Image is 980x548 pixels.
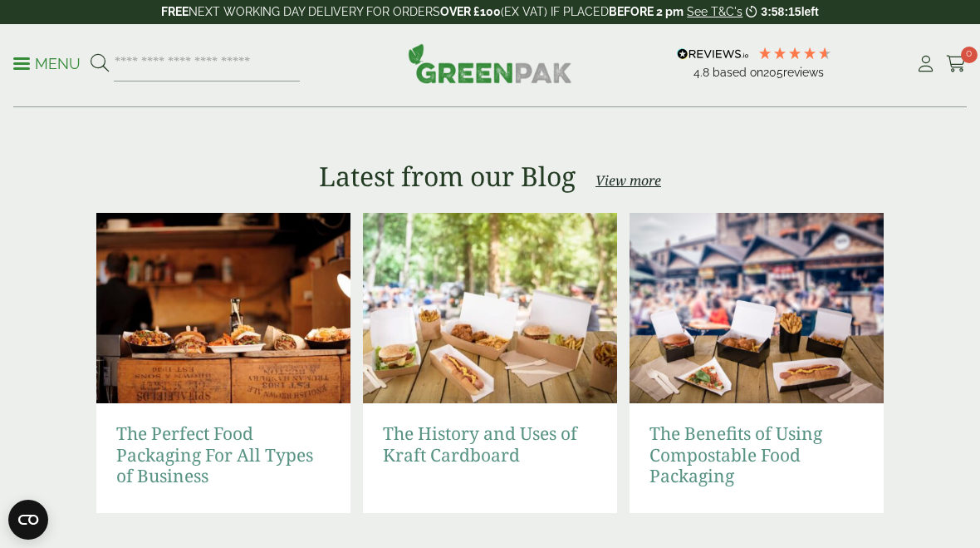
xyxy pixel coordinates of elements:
a: The Benefits of Using Compostable Food Packaging [649,423,864,486]
strong: OVER £100 [440,5,501,18]
img: Kraft Cardboard [363,213,617,404]
p: Menu [13,54,81,74]
i: My Account [915,56,936,72]
h2: Latest from our Blog [319,160,576,192]
a: 0 [946,52,967,77]
strong: FREE [161,5,189,18]
img: GreenPak Supplies [408,43,572,83]
span: 3:58:15 [761,5,801,18]
span: 0 [961,47,978,63]
span: left [801,5,819,18]
span: Based on [713,66,763,79]
img: Food Packaging with Food [96,213,350,404]
a: View more [595,170,661,190]
strong: BEFORE 2 pm [609,5,684,18]
div: 4.79 Stars [757,46,832,61]
a: The Perfect Food Packaging For All Types of Business [116,423,331,486]
a: The History and Uses of Kraft Cardboard [383,423,597,465]
span: 205 [763,66,783,79]
img: REVIEWS.io [677,48,749,60]
span: reviews [783,66,824,79]
button: Open CMP widget [8,500,48,540]
span: 4.8 [693,66,713,79]
a: See T&C's [687,5,742,18]
a: Menu [13,54,81,71]
i: Cart [946,56,967,72]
